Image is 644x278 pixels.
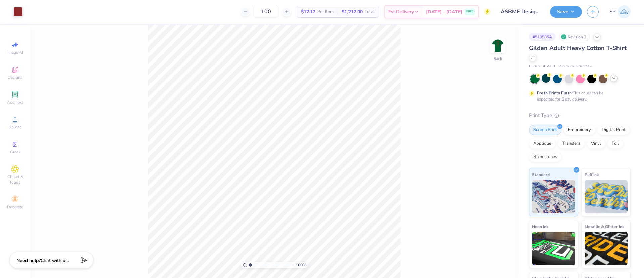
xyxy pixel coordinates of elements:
div: Applique [529,138,556,149]
div: This color can be expedited for 5 day delivery. [537,90,620,102]
div: Screen Print [529,125,561,135]
img: Back [491,39,504,52]
img: Neon Ink [532,232,575,265]
input: Untitled Design [496,5,545,18]
span: FREE [466,9,473,14]
span: Designs [8,75,22,80]
span: Standard [532,171,550,178]
span: Gildan [529,64,540,69]
strong: Fresh Prints Flash: [537,90,573,96]
span: Per Item [317,8,334,15]
span: Greek [10,149,20,155]
span: [DATE] - [DATE] [426,8,462,15]
a: SP [609,5,631,18]
img: Shreyas Prashanth [618,5,631,18]
span: Clipart & logos [3,174,27,185]
div: Rhinestones [529,152,561,162]
div: # 510585A [529,33,556,41]
span: Minimum Order: 24 + [558,64,592,69]
div: Digital Print [597,125,630,135]
span: Neon Ink [532,223,548,230]
div: Back [493,56,502,62]
div: Transfers [558,138,585,149]
div: Foil [607,138,623,149]
div: Vinyl [587,138,605,149]
span: Chat with us. [41,257,69,264]
span: Upload [8,124,22,130]
span: Est. Delivery [388,8,414,15]
span: 100 % [296,262,306,268]
img: Metallic & Glitter Ink [585,232,628,265]
span: Image AI [7,50,23,55]
span: Total [365,8,375,15]
span: # G500 [543,64,555,69]
img: Puff Ink [585,180,628,213]
strong: Need help? [16,257,41,264]
span: $12.12 [301,8,315,15]
button: Save [550,6,582,18]
span: Puff Ink [585,171,599,178]
span: $1,212.00 [342,8,363,15]
span: SP [609,8,616,16]
span: Add Text [7,100,23,105]
input: – – [253,6,279,18]
div: Embroidery [563,125,595,135]
span: Gildan Adult Heavy Cotton T-Shirt [529,44,627,52]
div: Revision 2 [559,33,590,41]
span: Decorate [7,204,23,210]
span: Metallic & Glitter Ink [585,223,624,230]
img: Standard [532,180,575,213]
div: Print Type [529,112,631,119]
